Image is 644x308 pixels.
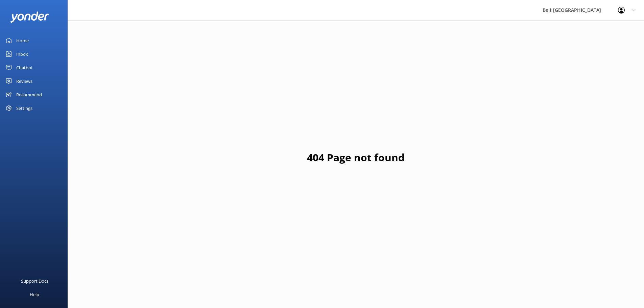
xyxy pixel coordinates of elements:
img: yonder-white-logo.png [10,11,49,23]
div: Home [16,34,29,47]
div: Chatbot [16,61,33,74]
h1: 404 Page not found [307,149,405,166]
div: Reviews [16,74,32,88]
div: Inbox [16,47,28,61]
div: Help [30,288,39,301]
div: Recommend [16,88,42,101]
div: Support Docs [21,274,48,288]
div: Settings [16,101,32,115]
